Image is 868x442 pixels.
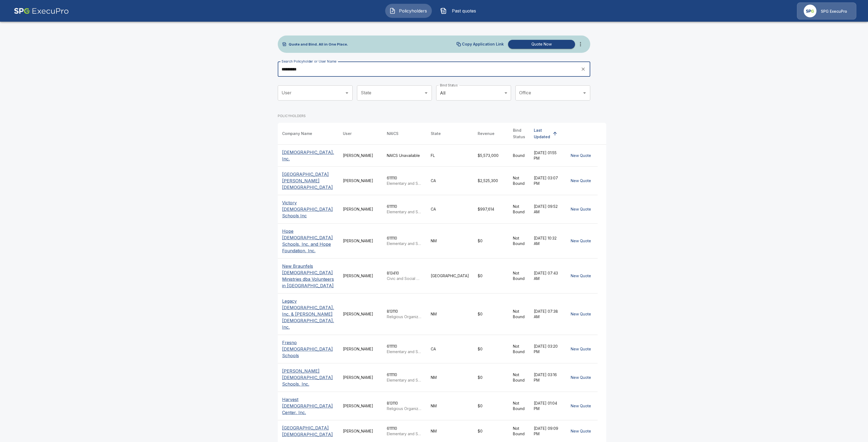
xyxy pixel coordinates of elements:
[473,392,509,420] td: $0
[529,145,564,167] td: [DATE] 01:55 PM
[282,149,334,162] p: [DEMOGRAPHIC_DATA], Inc.
[426,195,473,224] td: CA
[569,236,593,246] button: New Quote
[569,204,593,214] button: New Quote
[343,130,352,137] div: User
[506,40,575,49] a: Quote Now
[473,224,509,259] td: $0
[473,335,509,363] td: $0
[426,167,473,195] td: CA
[440,83,458,88] label: Bind Status
[569,426,593,436] button: New Quote
[436,85,511,101] div: All
[426,145,473,167] td: FL
[387,276,422,281] p: Civic and Social Organizations
[534,127,550,140] div: Last Updated
[473,167,509,195] td: $2,525,300
[529,293,564,335] td: [DATE] 07:38 AM
[343,403,378,409] div: [PERSON_NAME]
[478,130,494,137] div: Revenue
[387,204,422,215] div: 611110
[579,65,587,73] button: clear search
[387,314,422,320] p: Religious Organizations
[282,130,312,137] div: Company Name
[343,346,378,352] div: [PERSON_NAME]
[387,406,422,411] p: Religious Organizations
[426,363,473,392] td: NM
[529,363,564,392] td: [DATE] 03:16 PM
[529,167,564,195] td: [DATE] 03:07 PM
[569,401,593,411] button: New Quote
[387,235,422,246] div: 611110
[278,123,606,442] table: simple table
[436,4,483,18] button: Past quotes IconPast quotes
[14,2,69,20] img: AA Logo
[509,259,529,293] td: Not Bound
[343,273,378,279] div: [PERSON_NAME]
[473,293,509,335] td: $0
[282,339,334,359] p: Fresno [DEMOGRAPHIC_DATA] Schools
[282,171,334,191] p: [GEOGRAPHIC_DATA][PERSON_NAME][DEMOGRAPHIC_DATA]
[387,209,422,215] p: Elementary and Secondary Schools
[440,8,447,14] img: Past quotes Icon
[282,59,336,64] label: Search Policyholder or User Name
[282,298,334,330] p: Legacy [DEMOGRAPHIC_DATA], Inc. & [PERSON_NAME] [DEMOGRAPHIC_DATA], Inc.
[382,145,426,167] td: NAICS Unavailable
[343,238,378,244] div: [PERSON_NAME]
[569,151,593,161] button: New Quote
[509,145,529,167] td: Bound
[422,89,430,97] button: Open
[387,309,422,320] div: 813110
[343,311,378,317] div: [PERSON_NAME]
[569,373,593,383] button: New Quote
[387,181,422,186] p: Elementary and Secondary Schools
[569,344,593,354] button: New Quote
[509,335,529,363] td: Not Bound
[509,293,529,335] td: Not Bound
[509,195,529,224] td: Not Bound
[797,2,856,20] a: Agency IconSPG ExecuPro
[385,4,432,18] button: Policyholders IconPolicyholders
[529,195,564,224] td: [DATE] 09:52 AM
[289,43,348,46] p: Quote and Bind. All in One Place.
[343,375,378,380] div: [PERSON_NAME]
[473,145,509,167] td: $5,573,000
[387,130,398,137] div: NAICS
[426,224,473,259] td: NM
[282,263,334,289] p: New Braunfels [DEMOGRAPHIC_DATA] Ministries dba Volunteers in [GEOGRAPHIC_DATA]
[343,178,378,183] div: [PERSON_NAME]
[398,8,428,14] span: Policyholders
[426,335,473,363] td: CA
[575,39,586,50] button: more
[473,363,509,392] td: $0
[529,335,564,363] td: [DATE] 03:20 PM
[569,176,593,186] button: New Quote
[473,195,509,224] td: $997,614
[387,349,422,354] p: Elementary and Secondary Schools
[282,396,334,416] p: Harvest [DEMOGRAPHIC_DATA] Center, Inc.
[282,368,334,387] p: [PERSON_NAME][DEMOGRAPHIC_DATA] Schools, Inc.
[462,42,504,46] p: Copy Application Link
[343,207,378,212] div: [PERSON_NAME]
[529,392,564,420] td: [DATE] 01:04 PM
[387,175,422,186] div: 611110
[389,8,396,14] img: Policyholders Icon
[343,89,351,97] button: Open
[509,363,529,392] td: Not Bound
[282,228,334,254] p: Hope [DEMOGRAPHIC_DATA] Schools, Inc. and Hope Foundation, Inc.
[426,259,473,293] td: [GEOGRAPHIC_DATA]
[509,392,529,420] td: Not Bound
[343,428,378,434] div: [PERSON_NAME]
[426,392,473,420] td: NM
[282,199,334,219] p: Victory [DEMOGRAPHIC_DATA] Schools Inc
[387,401,422,411] div: 813110
[387,270,422,281] div: 813410
[387,426,422,437] div: 611110
[509,167,529,195] td: Not Bound
[449,8,479,14] span: Past quotes
[387,372,422,383] div: 611110
[508,40,575,49] button: Quote Now
[387,241,422,246] p: Elementary and Secondary Schools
